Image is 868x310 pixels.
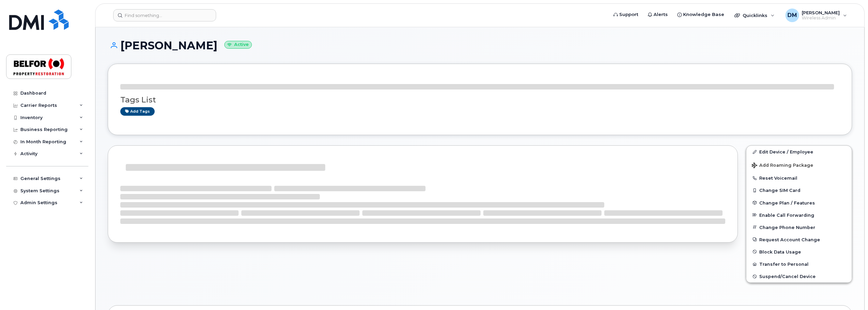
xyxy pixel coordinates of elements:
[746,270,852,282] button: Suspend/Cancel Device
[746,209,852,221] button: Enable Call Forwarding
[224,41,252,49] small: Active
[746,197,852,209] button: Change Plan / Features
[746,246,852,258] button: Block Data Usage
[746,146,852,158] a: Edit Device / Employee
[759,274,816,279] span: Suspend/Cancel Device
[746,258,852,270] button: Transfer to Personal
[759,200,815,205] span: Change Plan / Features
[120,107,155,116] a: Add tags
[746,221,852,233] button: Change Phone Number
[120,96,839,104] h3: Tags List
[759,212,814,217] span: Enable Call Forwarding
[746,158,852,172] button: Add Roaming Package
[746,172,852,184] button: Reset Voicemail
[108,39,852,51] h1: [PERSON_NAME]
[752,163,813,169] span: Add Roaming Package
[746,233,852,246] button: Request Account Change
[746,184,852,196] button: Change SIM Card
